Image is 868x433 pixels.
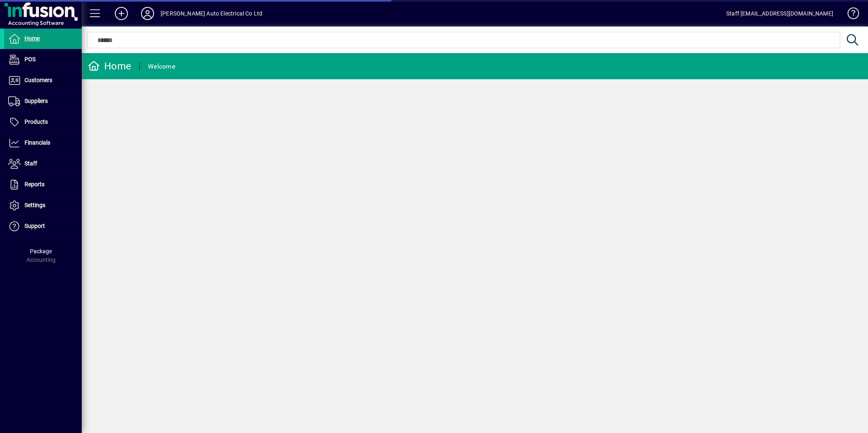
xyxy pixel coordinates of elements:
[148,60,175,73] div: Welcome
[25,56,36,62] span: POS
[25,160,37,167] span: Staff
[4,216,82,237] a: Support
[88,60,131,73] div: Home
[4,70,82,91] a: Customers
[25,35,40,42] span: Home
[25,202,45,208] span: Settings
[4,174,82,195] a: Reports
[161,7,262,20] div: [PERSON_NAME] Auto Electrical Co Ltd
[841,2,858,28] a: Knowledge Base
[25,118,48,125] span: Products
[108,6,134,21] button: Add
[25,181,45,187] span: Reports
[4,91,82,112] a: Suppliers
[4,49,82,70] a: POS
[25,98,48,104] span: Suppliers
[4,112,82,132] a: Products
[25,139,50,146] span: Financials
[726,7,833,20] div: Staff [EMAIL_ADDRESS][DOMAIN_NAME]
[30,248,52,254] span: Package
[134,6,161,21] button: Profile
[4,133,82,153] a: Financials
[4,195,82,216] a: Settings
[4,154,82,174] a: Staff
[25,77,52,83] span: Customers
[25,223,45,229] span: Support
